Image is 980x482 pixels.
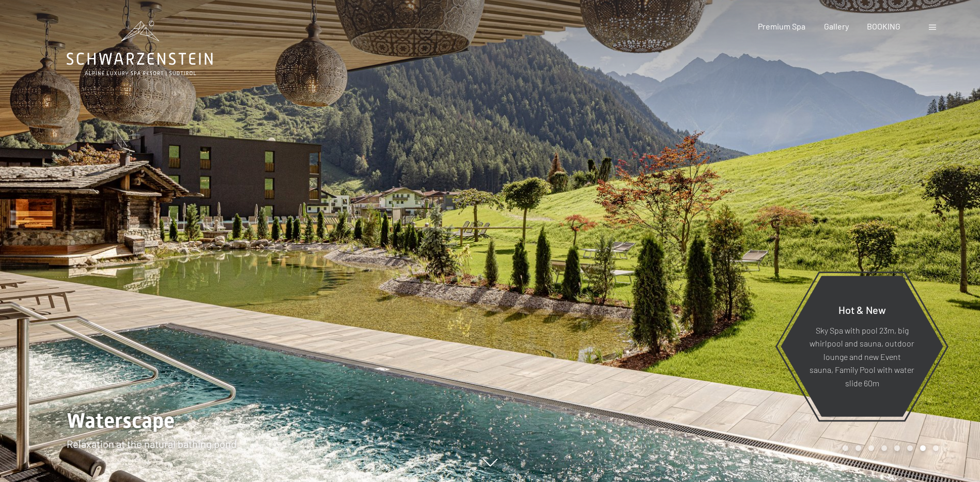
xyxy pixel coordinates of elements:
a: BOOKING [867,21,900,31]
div: Carousel Page 4 [881,445,887,451]
p: Sky Spa with pool 23m, big whirlpool and sauna, outdoor lounge and new Event sauna, Family Pool w... [806,323,918,389]
div: Carousel Pagination [839,445,939,451]
div: Carousel Page 8 [933,445,939,451]
a: Gallery [824,21,849,31]
div: Carousel Page 1 [843,445,848,451]
div: Carousel Page 6 [907,445,913,451]
a: Hot & New Sky Spa with pool 23m, big whirlpool and sauna, outdoor lounge and new Event sauna, Fam... [780,275,944,417]
div: Carousel Page 7 (Current Slide) [920,445,926,451]
div: Carousel Page 3 [868,445,874,451]
div: Carousel Page 2 [855,445,861,451]
a: Premium Spa [758,21,805,31]
div: Carousel Page 5 [894,445,900,451]
span: Hot & New [838,303,886,315]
